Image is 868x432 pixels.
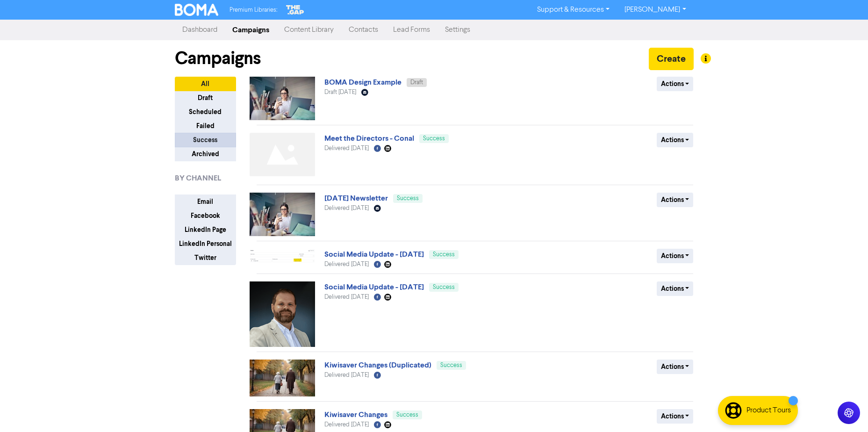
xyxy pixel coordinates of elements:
[657,249,694,263] button: Actions
[175,147,236,161] button: Archived
[657,409,694,424] button: Actions
[821,387,868,432] iframe: Chat Widget
[250,249,315,263] img: image_1758251890086.png
[341,21,386,39] a: Contacts
[175,133,236,147] button: Success
[397,195,419,202] span: Success
[250,193,315,236] img: image_1741218120732.jpg
[230,7,277,13] span: Premium Libraries:
[175,77,236,91] button: All
[423,136,445,142] span: Success
[324,134,414,143] a: Meet the Directors - Conal
[324,261,369,267] span: Delivered [DATE]
[250,77,315,120] img: image_1741218120732.jpg
[324,78,402,87] a: BOMA Design Example
[657,193,694,207] button: Actions
[175,119,236,133] button: Failed
[324,372,369,378] span: Delivered [DATE]
[324,360,431,370] a: Kiwisaver Changes (Duplicated)
[649,48,694,70] button: Create
[324,89,356,95] span: Draft [DATE]
[324,282,424,292] a: Social Media Update - [DATE]
[440,362,462,368] span: Success
[438,21,478,39] a: Settings
[324,205,369,211] span: Delivered [DATE]
[324,194,388,203] a: [DATE] Newsletter
[225,21,277,39] a: Campaigns
[396,412,418,418] span: Success
[386,21,438,39] a: Lead Forms
[175,48,261,69] h1: Campaigns
[175,223,236,237] button: LinkedIn Page
[617,2,693,17] a: [PERSON_NAME]
[175,4,219,16] img: BOMA Logo
[530,2,617,17] a: Support & Resources
[657,281,694,296] button: Actions
[250,360,315,396] img: image_1750020886078.jpg
[175,21,225,39] a: Dashboard
[657,77,694,91] button: Actions
[285,4,305,16] img: The Gap
[277,21,341,39] a: Content Library
[175,173,221,184] span: BY CHANNEL
[433,284,455,290] span: Success
[324,145,369,151] span: Delivered [DATE]
[175,209,236,223] button: Facebook
[175,194,236,209] button: Email
[250,281,315,347] img: image_1755831339299.png
[175,91,236,105] button: Draft
[324,250,424,259] a: Social Media Update - [DATE]
[324,410,387,419] a: Kiwisaver Changes
[433,252,455,258] span: Success
[175,251,236,265] button: Twitter
[410,79,423,86] span: Draft
[250,133,315,176] img: Not found
[175,105,236,119] button: Scheduled
[324,294,369,300] span: Delivered [DATE]
[175,237,236,251] button: LinkedIn Personal
[657,360,694,374] button: Actions
[657,133,694,147] button: Actions
[324,422,369,428] span: Delivered [DATE]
